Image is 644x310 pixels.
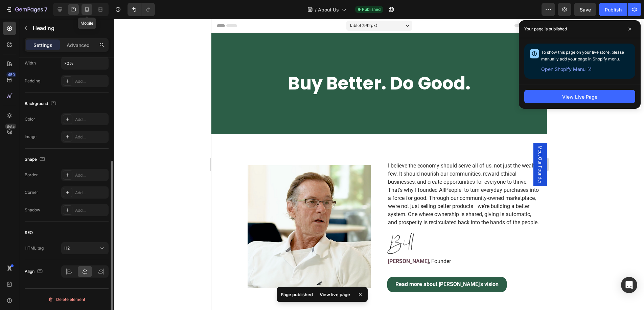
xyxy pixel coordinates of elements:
iframe: Design area [211,19,547,310]
div: Undo/Redo [128,3,155,16]
div: Delete element [48,295,85,304]
div: Width [25,60,36,66]
div: View live page [316,290,354,299]
div: Open Intercom Messenger [621,277,637,293]
span: Tablet ( 992 px) [138,3,166,10]
button: Publish [599,3,627,16]
span: Published [362,6,381,12]
p: Read more about [PERSON_NAME]'s vision [184,261,287,270]
span: Save [580,7,591,12]
h2: Buy Better. Do Good. [42,52,294,77]
div: Add... [75,190,107,196]
button: H2 [61,242,109,254]
img: gempages_512935978566943949-86e4e782-f9cb-4f7a-ac5b-8c891ffe066a.png [36,146,160,269]
button: View Live Page [524,90,635,103]
strong: [PERSON_NAME] [177,239,217,246]
span: / [315,6,317,13]
a: Read more about [PERSON_NAME]'s vision [176,258,295,273]
div: Corner [25,189,38,196]
p: Page published [281,291,313,298]
div: HTML tag [25,245,44,251]
div: SEO [25,230,33,236]
div: Add... [75,134,107,140]
div: Shape [25,155,46,164]
span: About Us [318,6,339,13]
div: Add... [75,207,107,213]
p: , Founder [177,238,329,247]
div: 450 [6,72,16,77]
div: Add... [75,117,107,123]
div: Border [25,172,38,178]
div: Align [25,267,44,276]
div: Image [25,134,37,140]
span: Open Shopify Menu [541,65,585,73]
div: View Live Page [562,93,597,100]
div: Color [25,116,35,122]
div: Shadow [25,207,40,213]
p: Heading [33,24,106,32]
button: 7 [3,3,50,16]
p: I believe the economy should serve all of us, not just the wealthy few. It should nourish our com... [177,143,329,208]
p: Advanced [67,42,90,49]
p: Settings [33,42,52,49]
div: Publish [605,6,622,13]
div: Add... [75,172,107,178]
div: Beta [5,124,16,129]
span: Meet Our Founder [325,127,332,164]
span: To show this page on your live store, please manually add your page in Shopify menu. [541,50,624,61]
button: Save [574,3,596,16]
div: Add... [75,78,107,84]
button: Delete element [25,294,109,305]
p: Your page is published [524,26,567,32]
div: Padding [25,78,40,84]
div: Background [25,99,57,108]
span: H2 [64,246,70,251]
input: Auto [62,57,108,69]
img: Alt Image [176,214,203,235]
p: 7 [44,5,47,14]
